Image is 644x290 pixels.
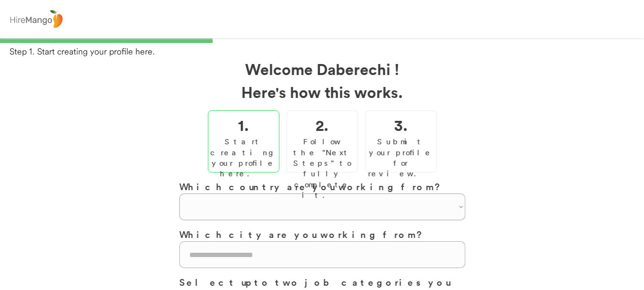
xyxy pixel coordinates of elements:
div: Step 1. Start creating your profile here. [10,45,644,57]
h3: Which country are you working from? [179,180,465,193]
h2: Welcome Daberechi ! Here's how this works. [179,57,465,103]
div: 33% [2,38,642,43]
h2: 3. [394,113,408,136]
img: logo%20-%20hiremango%20gray.png [7,8,65,31]
h2: 1. [238,113,249,136]
div: Submit your profile for review. [368,136,434,179]
h2: 2. [316,113,328,136]
div: Follow the "Next Steps" to fully complete it. [289,136,355,200]
div: Start creating your profile here. [210,136,277,179]
h3: Which city are you working from? [179,227,465,241]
